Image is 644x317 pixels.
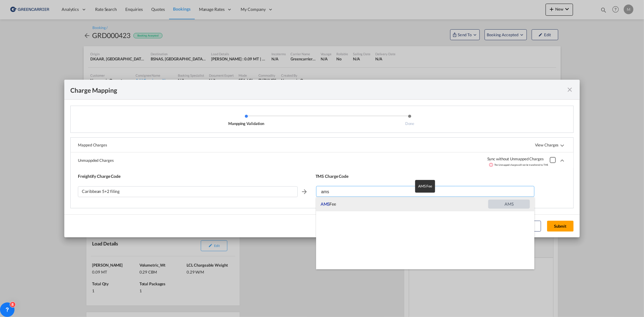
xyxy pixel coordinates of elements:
li: Done [328,114,491,126]
md-dialog: Manpping ValidationDone ... [64,80,579,237]
div: Unmappded Charges [71,152,573,168]
li: Manpping Validation [165,114,328,126]
div: Charge Mapping [70,86,117,93]
span: AMS [321,201,330,207]
body: Editor, editor6 [6,6,138,12]
div: Caribbean 5+2 filing [78,186,297,197]
md-icon: icon-chevron-up [559,157,566,164]
md-tooltip: AMS Fee [415,180,435,193]
md-icon: icon-chevron-down [559,142,566,149]
md-expansion-panel-collapsed: Mapped ChargesView Chargesicon-chevron-down [71,138,573,152]
input: Enter Charge Name [317,186,534,197]
span: View Charges [535,138,566,152]
md-icon: icon-arrow-right [301,188,308,195]
md-icon: icon-close fg-AAA8AD cursor [566,86,574,93]
div: AMS Fee [321,197,530,211]
md-expansion-panel-header: Unmappded ChargesSync without Unmapped Chargess18 icon-information-outlineThe Unmapped charges wi... [71,152,573,168]
md-icon: s18 icon-information-outline [489,162,494,168]
span: AMS [488,200,530,209]
span: The Unmapped charges will not be transferred to TMS [487,162,548,168]
span: AMS Fee [321,197,488,211]
div: Sync without Unmapped Charges [487,155,548,168]
div: Freightify Charge Code [78,173,297,179]
div: TMS Charge Code [316,173,535,179]
md-input-container: ams [316,185,535,199]
button: Submit [547,221,574,232]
